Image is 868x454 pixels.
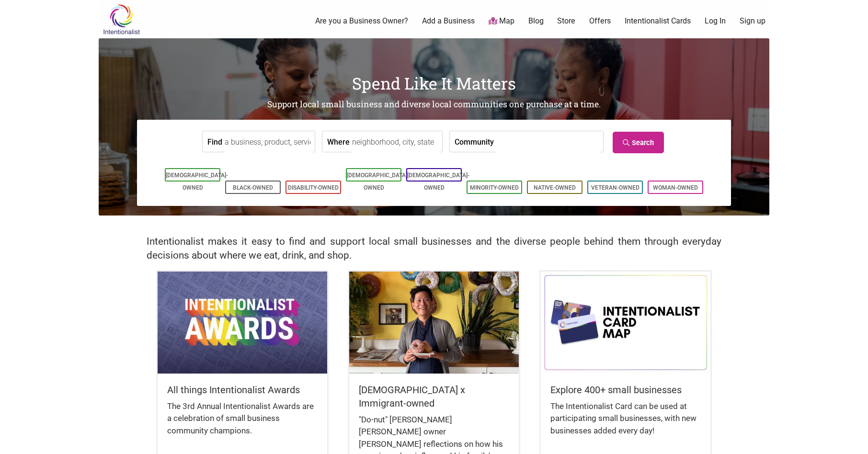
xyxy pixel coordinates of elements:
[225,131,312,153] input: a business, product, service
[589,16,611,26] a: Offers
[705,16,726,26] a: Log In
[625,16,691,26] a: Intentionalist Cards
[347,172,409,191] a: [DEMOGRAPHIC_DATA]-Owned
[166,172,228,191] a: [DEMOGRAPHIC_DATA]-Owned
[99,99,769,111] h2: Support local small business and diverse local communities one purchase at a time.
[550,383,701,397] h5: Explore 400+ small businesses
[359,383,509,410] h5: [DEMOGRAPHIC_DATA] x Immigrant-owned
[352,131,440,153] input: neighborhood, city, state
[557,16,575,26] a: Store
[528,16,544,26] a: Blog
[489,16,514,27] a: Map
[455,131,494,152] label: Community
[167,383,318,397] h5: All things Intentionalist Awards
[470,184,519,191] a: Minority-Owned
[740,16,765,26] a: Sign up
[653,184,698,191] a: Woman-Owned
[534,184,576,191] a: Native-Owned
[99,4,144,35] img: Intentionalist
[591,184,640,191] a: Veteran-Owned
[207,131,222,152] label: Find
[541,272,710,373] img: Intentionalist Card Map
[550,400,701,447] div: The Intentionalist Card can be used at participating small businesses, with new businesses added ...
[288,184,339,191] a: Disability-Owned
[158,272,327,373] img: Intentionalist Awards
[327,131,350,152] label: Where
[167,400,318,447] div: The 3rd Annual Intentionalist Awards are a celebration of small business community champions.
[315,16,408,26] a: Are you a Business Owner?
[99,72,769,95] h1: Spend Like It Matters
[422,16,475,26] a: Add a Business
[233,184,273,191] a: Black-Owned
[349,272,519,373] img: King Donuts - Hong Chhuor
[147,235,721,262] h2: Intentionalist makes it easy to find and support local small businesses and the diverse people be...
[613,132,664,153] a: Search
[407,172,469,191] a: [DEMOGRAPHIC_DATA]-Owned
